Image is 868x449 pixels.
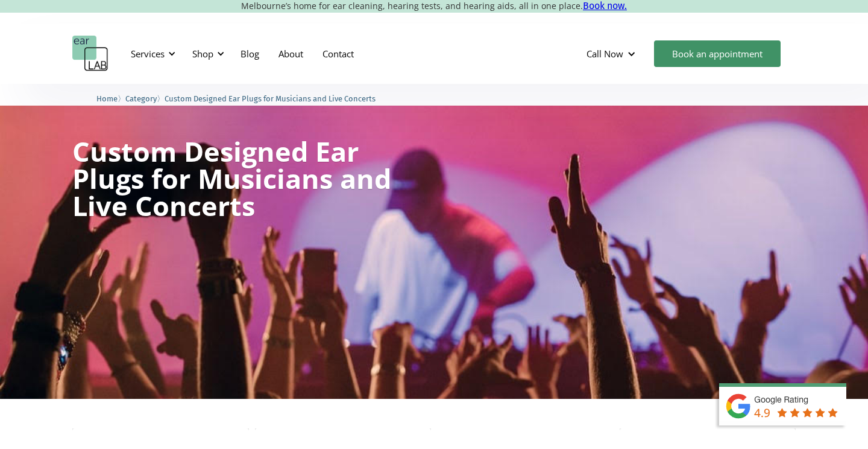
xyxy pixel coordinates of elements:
[131,48,165,60] div: Services
[587,48,623,60] div: Call Now
[96,92,125,105] li: 〉
[313,36,363,71] a: Contact
[96,94,118,103] span: Home
[165,94,376,103] span: Custom Designed Ear Plugs for Musicians and Live Concerts
[192,48,213,60] div: Shop
[125,94,157,103] span: Category
[124,36,179,72] div: Services
[96,92,118,104] a: Home
[654,40,781,67] a: Book an appointment
[125,92,157,104] a: Category
[231,36,269,71] a: Blog
[72,138,393,219] h1: Custom Designed Ear Plugs for Musicians and Live Concerts
[269,36,313,71] a: About
[165,92,376,104] a: Custom Designed Ear Plugs for Musicians and Live Concerts
[185,36,228,72] div: Shop
[125,92,165,105] li: 〉
[577,36,648,72] div: Call Now
[72,36,108,72] a: home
